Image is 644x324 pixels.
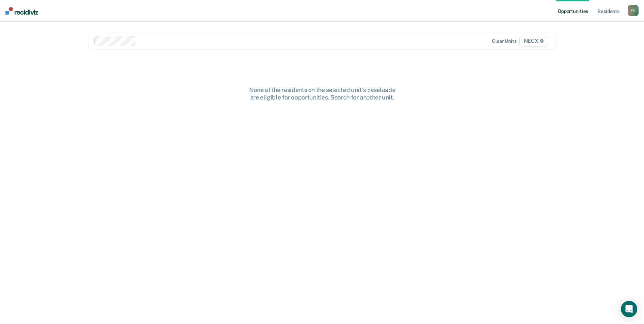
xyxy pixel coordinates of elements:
span: NECX [519,36,548,47]
div: Open Intercom Messenger [621,301,637,317]
div: T C [628,5,639,16]
div: Clear units [492,38,517,44]
img: Recidiviz [5,7,38,15]
div: None of the residents on the selected unit's caseloads are eligible for opportunities. Search for... [214,86,431,101]
button: TC [628,5,639,16]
